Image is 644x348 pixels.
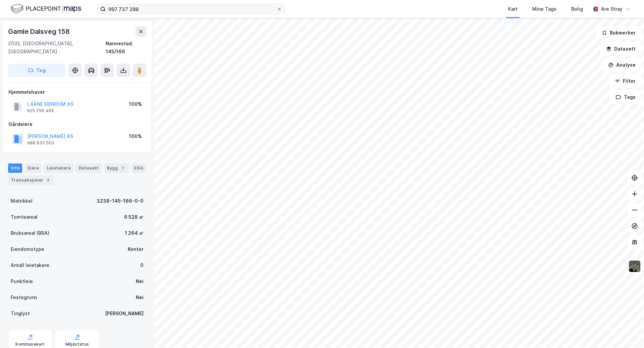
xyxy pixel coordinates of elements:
[11,197,33,205] div: Matrikkel
[596,26,641,40] button: Bokmerker
[8,120,146,128] div: Gårdeiere
[610,316,644,348] iframe: Chat Widget
[136,277,144,285] div: Nei
[45,177,51,184] div: 3
[11,277,33,285] div: Punktleie
[128,245,144,253] div: Kontor
[610,90,641,104] button: Tags
[8,40,106,56] div: 2032, [GEOGRAPHIC_DATA], [GEOGRAPHIC_DATA]
[11,293,37,301] div: Festegrunn
[106,4,277,14] input: Søk på adresse, matrikkel, gårdeiere, leietakere eller personer
[8,88,146,96] div: Hjemmelshaver
[8,64,66,77] button: Tag
[140,261,144,269] div: 0
[104,163,129,173] div: Bygg
[602,58,641,72] button: Analyse
[11,309,30,318] div: Tinglyst
[25,163,42,173] div: Eiere
[27,108,54,114] div: 925 756 466
[44,163,73,173] div: Leietakere
[8,163,22,173] div: Info
[11,213,38,221] div: Tomteareal
[129,132,142,140] div: 100%
[11,229,49,237] div: Bruksareal (BRA)
[11,245,44,253] div: Eiendomstype
[124,213,144,221] div: 6 528 ㎡
[131,163,146,173] div: ESG
[601,5,623,13] div: Are Stray
[571,5,583,13] div: Bolig
[15,342,45,347] div: Kommunekart
[136,293,144,301] div: Nei
[105,309,144,318] div: [PERSON_NAME]
[628,260,641,273] img: 9k=
[508,5,518,13] div: Kart
[129,100,142,108] div: 100%
[65,342,89,347] div: Miljøstatus
[125,229,144,237] div: 1 264 ㎡
[27,140,54,146] div: 988 933 503
[11,261,49,269] div: Antall leietakere
[600,42,641,56] button: Datasett
[11,3,81,15] img: logo.f888ab2527a4732fd821a326f86c7f29.svg
[76,163,101,173] div: Datasett
[609,74,641,88] button: Filter
[8,26,71,37] div: Gamle Dalsveg 158
[119,165,126,171] div: 1
[97,197,144,205] div: 3238-145-166-0-0
[8,176,54,185] div: Transaksjoner
[106,40,146,56] div: Nannestad, 145/166
[532,5,556,13] div: Mine Tags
